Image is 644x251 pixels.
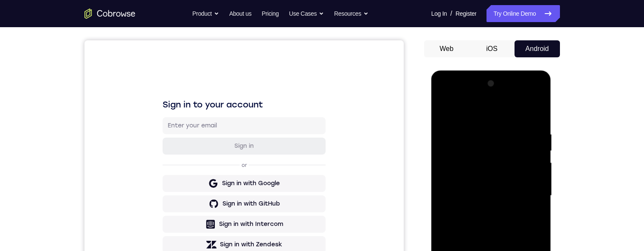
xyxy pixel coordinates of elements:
div: Sign in with Intercom [135,180,199,188]
button: Sign in with GitHub [78,155,241,172]
span: / [450,8,452,19]
button: Sign in with Google [78,135,241,152]
button: Use Cases [289,5,324,22]
div: Sign in with Google [138,139,195,147]
a: Try Online Demo [487,5,560,22]
button: Sign in with Intercom [78,175,241,192]
a: Log In [431,5,447,22]
p: or [155,121,164,128]
a: Create a new account [143,220,204,226]
button: Sign in with Zendesk [78,196,241,213]
button: Android [515,40,560,57]
button: Web [424,40,470,57]
div: Sign in with Zendesk [135,200,198,209]
div: Sign in with GitHub [138,159,195,168]
a: Go to the home page [84,8,135,19]
button: Resources [334,5,368,22]
a: About us [229,5,251,22]
a: Register [456,5,476,22]
button: iOS [469,40,515,57]
a: Pricing [262,5,278,22]
button: Product [192,5,219,22]
p: Don't have an account? [78,220,241,226]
